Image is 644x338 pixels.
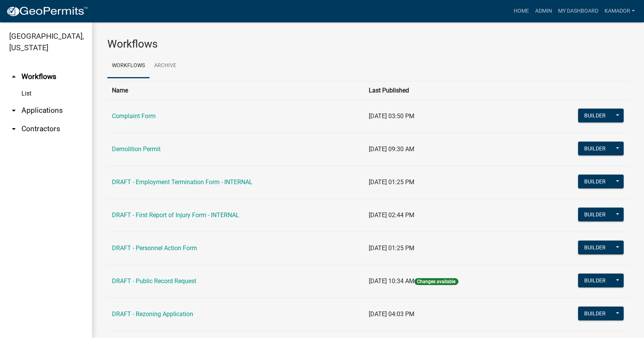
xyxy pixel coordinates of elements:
[112,277,196,285] a: DRAFT - Public Record Request
[9,72,18,81] i: arrow_drop_up
[369,277,414,285] span: [DATE] 10:34 AM
[149,54,181,78] a: Archive
[369,310,414,318] span: [DATE] 04:03 PM
[555,4,601,18] a: My Dashboard
[578,307,612,320] button: Builder
[107,38,629,51] h3: Workflows
[112,145,161,153] a: Demolition Permit
[112,310,193,318] a: DRAFT - Rezoning Application
[369,112,414,120] span: [DATE] 03:50 PM
[364,81,533,100] th: Last Published
[369,178,414,186] span: [DATE] 01:25 PM
[414,278,458,285] span: Changes available
[578,274,612,287] button: Builder
[112,244,197,252] a: DRAFT - Personnel Action Form
[107,54,149,78] a: Workflows
[578,142,612,155] button: Builder
[107,81,364,100] th: Name
[9,124,18,134] i: arrow_drop_down
[369,244,414,252] span: [DATE] 01:25 PM
[601,4,638,18] a: Kamador
[112,211,239,219] a: DRAFT - First Report of Injury Form - INTERNAL
[369,145,414,153] span: [DATE] 09:30 AM
[511,4,532,18] a: Home
[112,112,156,120] a: Complaint Form
[9,106,18,115] i: arrow_drop_down
[578,109,612,122] button: Builder
[578,208,612,221] button: Builder
[112,178,253,186] a: DRAFT - Employment Termination Form - INTERNAL
[532,4,555,18] a: Admin
[578,175,612,188] button: Builder
[578,241,612,254] button: Builder
[369,211,414,219] span: [DATE] 02:44 PM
